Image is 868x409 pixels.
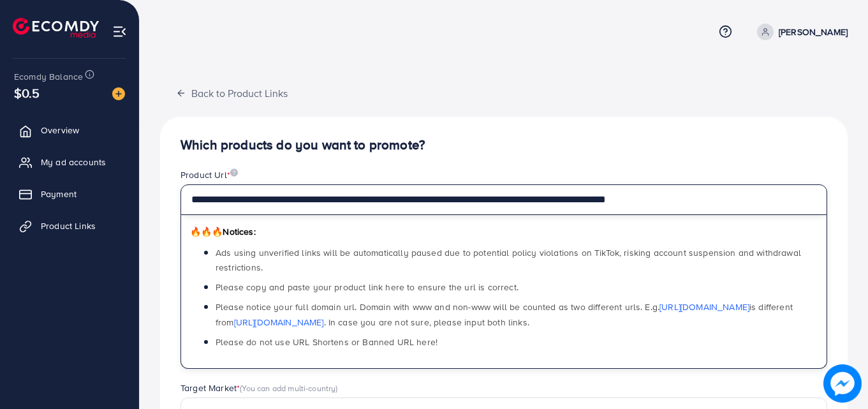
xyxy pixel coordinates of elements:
span: Please copy and paste your product link here to ensure the url is correct. [216,281,519,294]
span: My ad accounts [41,156,106,168]
a: Overview [10,117,129,143]
h4: Which products do you want to promote? [180,137,827,153]
a: Payment [10,181,129,207]
button: Back to Product Links [160,79,304,107]
p: [PERSON_NAME] [779,24,848,40]
span: (You can add multi-country) [240,382,337,394]
span: Please notice your full domain url. Domain with www and non-www will be counted as two different ... [216,301,793,328]
a: My ad accounts [10,149,129,175]
img: logo [13,18,99,38]
img: image [823,364,862,403]
span: 🔥🔥🔥 [190,225,223,238]
a: Product Links [10,213,129,239]
span: Ads using unverified links will be automatically paused due to potential policy violations on Tik... [216,246,801,274]
label: Product Url [180,168,238,181]
a: [URL][DOMAIN_NAME] [234,316,324,329]
span: Notices: [190,225,256,238]
span: Ecomdy Balance [14,70,83,83]
label: Target Market [180,382,338,394]
img: image [112,87,125,100]
span: Product Links [41,219,96,232]
a: [URL][DOMAIN_NAME] [659,301,749,313]
img: image [230,168,238,177]
span: Payment [41,188,77,200]
a: [PERSON_NAME] [752,24,848,40]
span: $0.5 [14,84,40,102]
img: menu [112,24,127,39]
span: Please do not use URL Shortens or Banned URL here! [216,336,438,348]
span: Overview [41,124,79,137]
